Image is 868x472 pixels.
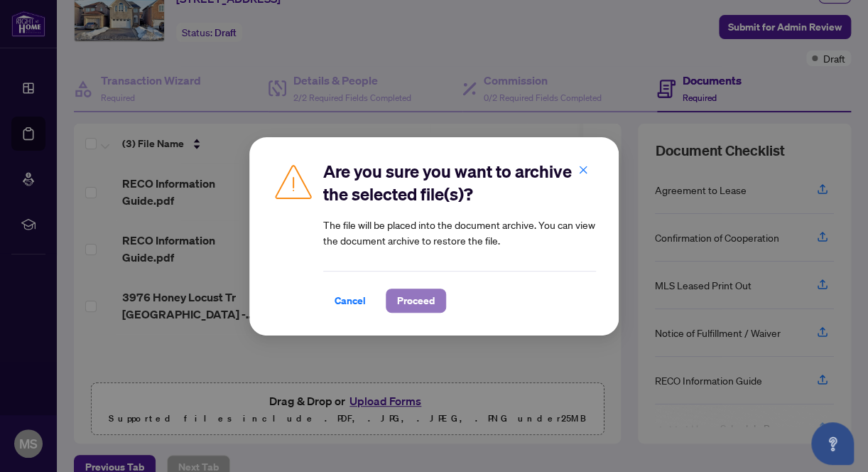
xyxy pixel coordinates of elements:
[397,289,435,312] span: Proceed
[323,289,377,313] button: Cancel
[272,160,315,203] img: Caution Icon
[811,422,854,465] button: Open asap
[335,289,366,312] span: Cancel
[323,160,596,205] h2: Are you sure you want to archive the selected file(s)?
[323,217,596,248] article: The file will be placed into the document archive. You can view the document archive to restore t...
[386,289,446,313] button: Proceed
[578,165,588,175] span: close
